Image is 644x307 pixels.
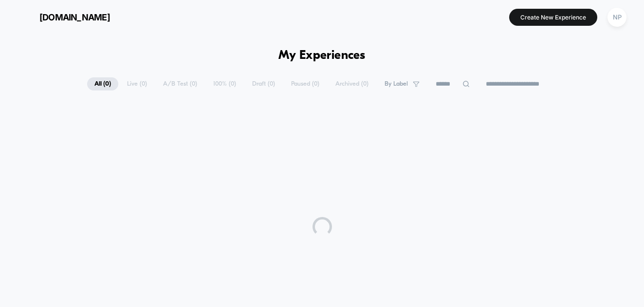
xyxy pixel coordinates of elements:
[15,9,113,25] button: [DOMAIN_NAME]
[39,12,110,22] span: [DOMAIN_NAME]
[278,49,366,63] h1: My Experiences
[605,7,629,27] button: NP
[87,77,118,90] span: All ( 0 )
[385,80,408,88] span: By Label
[607,8,626,27] div: NP
[509,9,597,26] button: Create New Experience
